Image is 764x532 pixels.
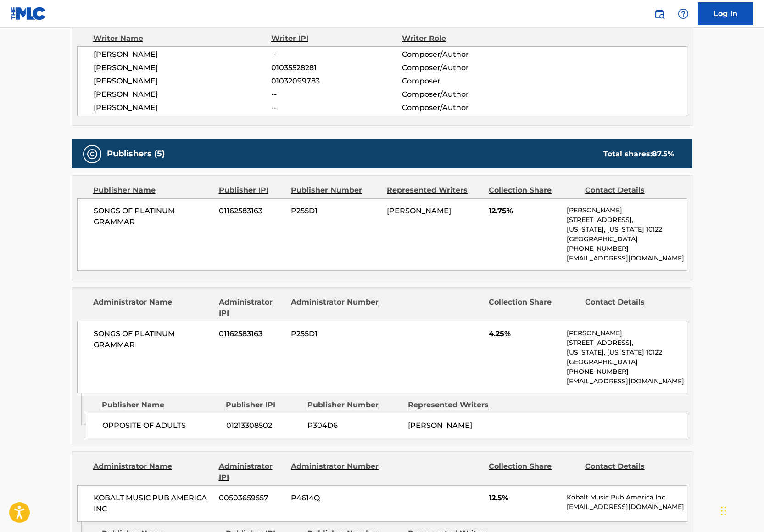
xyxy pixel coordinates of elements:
span: [PERSON_NAME] [94,102,272,113]
p: [STREET_ADDRESS], [567,215,686,225]
span: [PERSON_NAME] [408,421,472,430]
span: P304D6 [307,420,401,431]
p: [PHONE_NUMBER] [567,367,686,377]
a: Public Search [650,5,669,23]
span: P255D1 [291,328,380,339]
p: Kobalt Music Pub America Inc [567,493,686,502]
span: 01213308502 [226,420,301,431]
span: [PERSON_NAME] [94,89,272,100]
span: OPPOSITE OF ADULTS [102,420,219,431]
span: SONGS OF PLATINUM GRAMMAR [94,205,212,227]
div: Contact Details [585,297,674,319]
p: [US_STATE], [US_STATE] 10122 [567,225,686,234]
span: 87.5 % [652,150,674,158]
span: [PERSON_NAME] [387,206,451,215]
span: 12.75% [489,205,560,216]
div: Publisher IPI [219,185,284,196]
img: help [678,8,689,19]
span: KOBALT MUSIC PUB AMERICA INC [94,493,212,515]
p: [EMAIL_ADDRESS][DOMAIN_NAME] [567,502,686,512]
div: Contact Details [585,185,674,196]
span: -- [271,89,402,100]
span: Composer/Author [402,89,521,100]
div: Writer IPI [271,33,402,44]
span: 4.25% [489,328,560,339]
p: [GEOGRAPHIC_DATA] [567,234,686,244]
span: [PERSON_NAME] [94,76,272,87]
div: Collection Share [489,461,578,483]
p: [EMAIL_ADDRESS][DOMAIN_NAME] [567,254,686,263]
span: 01162583163 [219,328,284,339]
span: 01162583163 [219,205,284,216]
span: -- [271,49,402,60]
div: Writer Role [402,33,521,44]
div: Publisher Number [291,185,380,196]
div: Drag [721,497,726,525]
h5: Publishers (5) [107,149,165,159]
img: search [654,8,665,19]
div: Collection Share [489,185,578,196]
div: Represented Writers [387,185,482,196]
p: [PHONE_NUMBER] [567,244,686,254]
span: P4614Q [291,493,380,504]
div: Total shares: [603,149,674,160]
span: Composer [402,76,521,87]
div: Publisher IPI [226,399,301,410]
span: Composer/Author [402,62,521,73]
p: [STREET_ADDRESS], [567,338,686,348]
div: Administrator Name [93,297,212,319]
div: Administrator IPI [219,461,284,483]
span: 00503659557 [219,493,284,504]
span: -- [271,102,402,113]
p: [PERSON_NAME] [567,328,686,338]
iframe: Chat Widget [718,488,764,532]
div: Administrator Number [291,297,380,319]
span: SONGS OF PLATINUM GRAMMAR [94,328,212,350]
span: 01035528281 [271,62,402,73]
div: Publisher Name [102,399,219,410]
span: 12.5% [489,493,560,504]
p: [PERSON_NAME] [567,205,686,215]
div: Administrator IPI [219,297,284,319]
div: Collection Share [489,297,578,319]
span: P255D1 [291,205,380,216]
div: Represented Writers [408,399,502,410]
div: Writer Name [93,33,272,44]
p: [EMAIL_ADDRESS][DOMAIN_NAME] [567,377,686,386]
div: Publisher Number [307,399,401,410]
div: Contact Details [585,461,674,483]
span: [PERSON_NAME] [94,49,272,60]
span: [PERSON_NAME] [94,62,272,73]
p: [US_STATE], [US_STATE] 10122 [567,348,686,357]
div: Administrator Name [93,461,212,483]
img: MLC Logo [11,7,46,20]
span: Composer/Author [402,102,521,113]
p: [GEOGRAPHIC_DATA] [567,357,686,367]
img: Publishers [87,149,98,160]
span: Composer/Author [402,49,521,60]
a: Log In [698,2,753,25]
div: Publisher Name [93,185,212,196]
div: Administrator Number [291,461,380,483]
span: 01032099783 [271,76,402,87]
div: Help [674,5,692,23]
